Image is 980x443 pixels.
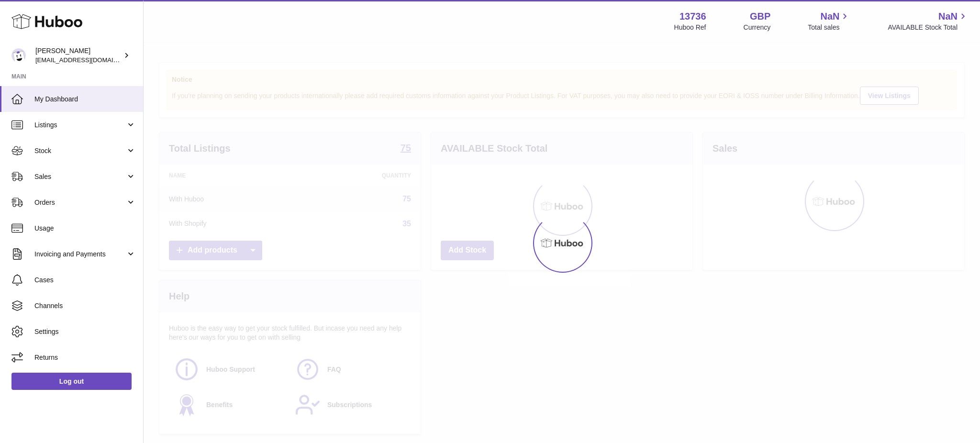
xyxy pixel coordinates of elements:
span: Stock [34,146,126,155]
span: [EMAIL_ADDRESS][DOMAIN_NAME] [35,56,141,64]
div: Huboo Ref [674,23,706,32]
span: Invoicing and Payments [34,250,126,259]
span: AVAILABLE Stock Total [888,23,969,32]
span: Orders [34,198,126,207]
span: My Dashboard [34,95,136,104]
a: Log out [11,373,132,390]
span: Listings [34,121,126,130]
span: Settings [34,327,136,336]
span: Sales [34,172,126,181]
span: Channels [34,301,136,310]
span: NaN [938,10,958,23]
span: Returns [34,353,136,362]
span: Total sales [808,23,850,32]
div: Currency [744,23,771,32]
span: Usage [34,224,136,233]
strong: GBP [750,10,770,23]
strong: 13736 [679,10,706,23]
img: internalAdmin-13736@internal.huboo.com [11,48,26,63]
a: NaN Total sales [808,10,850,32]
a: NaN AVAILABLE Stock Total [888,10,969,32]
span: NaN [820,10,839,23]
div: [PERSON_NAME] [35,46,122,65]
span: Cases [34,276,136,285]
